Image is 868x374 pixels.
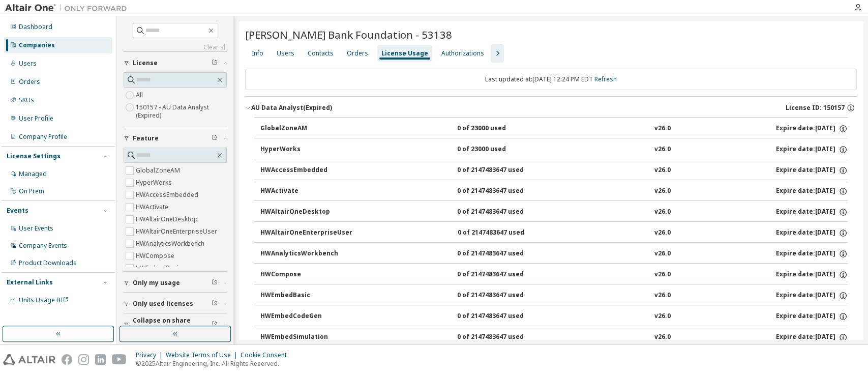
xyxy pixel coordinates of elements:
[260,291,352,300] div: HWEmbedBasic
[776,187,848,196] div: Expire date: [DATE]
[124,293,227,315] button: Only used licenses
[654,124,671,133] div: v26.0
[19,296,69,304] span: Units Usage BI
[136,238,206,250] label: HWAnalyticsWorkbench
[124,43,227,51] a: Clear all
[260,180,848,203] button: HWActivate0 of 2147483647 usedv26.0Expire date:[DATE]
[136,201,170,213] label: HWActivate
[260,249,352,258] div: HWAnalyticsWorkbench
[19,170,47,178] div: Managed
[308,49,334,57] div: Contacts
[212,279,218,287] span: Clear filter
[136,262,184,274] label: HWEmbedBasic
[136,250,176,262] label: HWCompose
[212,300,218,308] span: Clear filter
[136,213,200,225] label: HWAltairOneDesktop
[776,333,848,342] div: Expire date: [DATE]
[19,133,67,141] div: Company Profile
[252,49,263,57] div: Info
[251,104,332,112] div: AU Data Analyst (Expired)
[260,222,848,244] button: HWAltairOneEnterpriseUser0 of 2147483647 usedv26.0Expire date:[DATE]
[458,228,549,238] div: 0 of 2147483647 used
[133,317,212,333] span: Collapse on share string
[260,118,848,140] button: GlobalZoneAM0 of 23000 usedv26.0Expire date:[DATE]
[594,75,617,83] a: Refresh
[5,3,132,13] img: Altair One
[19,23,52,31] div: Dashboard
[260,312,352,321] div: HWEmbedCodeGen
[136,177,174,189] label: HyperWorks
[776,166,848,175] div: Expire date: [DATE]
[654,333,671,342] div: v26.0
[776,124,848,133] div: Expire date: [DATE]
[95,354,106,365] img: linkedin.svg
[7,278,53,286] div: External Links
[260,124,352,133] div: GlobalZoneAM
[654,187,671,196] div: v26.0
[136,89,145,101] label: All
[654,270,671,279] div: v26.0
[260,138,848,161] button: HyperWorks0 of 23000 usedv26.0Expire date:[DATE]
[19,242,67,250] div: Company Events
[457,291,549,300] div: 0 of 2147483647 used
[260,333,352,342] div: HWEmbedSimulation
[776,208,848,217] div: Expire date: [DATE]
[245,97,857,119] button: AU Data Analyst(Expired)License ID: 150157
[133,134,159,142] span: Feature
[381,49,428,57] div: License Usage
[654,312,671,321] div: v26.0
[133,279,180,287] span: Only my usage
[457,249,549,258] div: 0 of 2147483647 used
[457,166,549,175] div: 0 of 2147483647 used
[124,52,227,74] button: License
[457,333,549,342] div: 0 of 2147483647 used
[654,145,671,154] div: v26.0
[19,259,77,267] div: Product Downloads
[786,104,845,112] span: License ID: 150157
[245,69,857,90] div: Last updated at: [DATE] 12:24 PM EDT
[260,166,352,175] div: HWAccessEmbedded
[212,134,218,142] span: Clear filter
[124,272,227,294] button: Only my usage
[776,249,848,258] div: Expire date: [DATE]
[654,166,671,175] div: v26.0
[19,41,55,49] div: Companies
[457,187,549,196] div: 0 of 2147483647 used
[133,59,158,67] span: License
[136,101,227,122] label: 150157 - AU Data Analyst (Expired)
[260,326,848,349] button: HWEmbedSimulation0 of 2147483647 usedv26.0Expire date:[DATE]
[277,49,294,57] div: Users
[260,159,848,182] button: HWAccessEmbedded0 of 2147483647 usedv26.0Expire date:[DATE]
[124,127,227,150] button: Feature
[136,164,182,177] label: GlobalZoneAM
[260,243,848,265] button: HWAnalyticsWorkbench0 of 2147483647 usedv26.0Expire date:[DATE]
[457,312,549,321] div: 0 of 2147483647 used
[136,225,219,238] label: HWAltairOneEnterpriseUser
[3,354,55,365] img: altair_logo.svg
[776,228,848,238] div: Expire date: [DATE]
[260,264,848,286] button: HWCompose0 of 2147483647 usedv26.0Expire date:[DATE]
[654,249,671,258] div: v26.0
[136,359,293,368] p: © 2025 Altair Engineering, Inc. All Rights Reserved.
[776,291,848,300] div: Expire date: [DATE]
[78,354,89,365] img: instagram.svg
[19,224,53,233] div: User Events
[260,208,352,217] div: HWAltairOneDesktop
[441,49,484,57] div: Authorizations
[136,189,200,201] label: HWAccessEmbedded
[260,305,848,328] button: HWEmbedCodeGen0 of 2147483647 usedv26.0Expire date:[DATE]
[654,291,671,300] div: v26.0
[457,270,549,279] div: 0 of 2147483647 used
[112,354,127,365] img: youtube.svg
[260,284,848,307] button: HWEmbedBasic0 of 2147483647 usedv26.0Expire date:[DATE]
[457,124,549,133] div: 0 of 23000 used
[241,351,293,359] div: Cookie Consent
[776,312,848,321] div: Expire date: [DATE]
[7,152,61,160] div: License Settings
[19,114,53,123] div: User Profile
[260,201,848,223] button: HWAltairOneDesktop0 of 2147483647 usedv26.0Expire date:[DATE]
[654,228,671,238] div: v26.0
[260,145,352,154] div: HyperWorks
[133,300,193,308] span: Only used licenses
[260,228,352,238] div: HWAltairOneEnterpriseUser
